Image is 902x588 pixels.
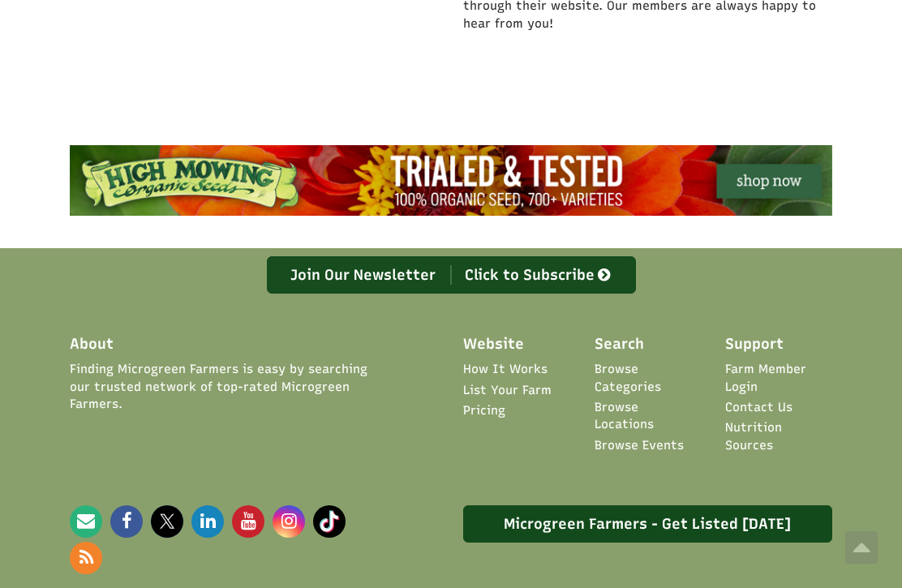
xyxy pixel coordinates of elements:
[725,419,832,454] a: Nutrition Sources
[725,334,784,355] span: Support
[595,437,684,454] a: Browse Events
[151,505,183,538] img: Microgreen Directory X
[463,402,505,419] a: Pricing
[463,361,548,378] a: How It Works
[595,334,644,355] span: Search
[463,334,524,355] span: Website
[725,361,832,396] a: Farm Member Login
[70,334,114,355] span: About
[70,361,373,413] span: Finding Microgreen Farmers is easy by searching our trusted network of top-rated Microgreen Farmers.
[313,505,346,538] img: Microgreen Directory Tiktok
[463,505,832,543] a: Microgreen Farmers - Get Listed [DATE]
[725,399,792,416] a: Contact Us
[276,265,452,285] div: Join Our Newsletter
[70,145,832,216] img: High
[451,265,627,285] div: Click to Subscribe
[463,382,552,399] a: List Your Farm
[595,399,702,434] a: Browse Locations
[595,361,702,396] a: Browse Categories
[267,256,636,294] a: Join Our Newsletter Click to Subscribe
